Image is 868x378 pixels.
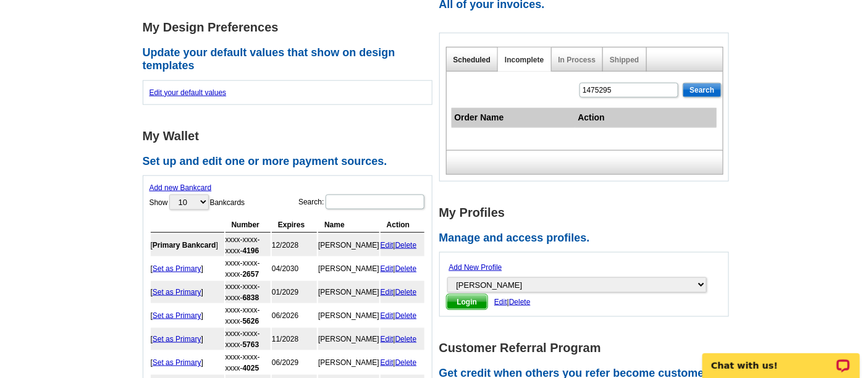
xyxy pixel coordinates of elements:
[318,304,379,327] td: [PERSON_NAME]
[143,21,439,34] h1: My Design Preferences
[318,258,379,280] td: [PERSON_NAME]
[381,351,424,374] td: |
[225,351,271,374] td: xxxx-xxxx-xxxx-
[326,195,424,209] input: Search:
[439,232,736,245] h2: Manage and access profiles.
[298,193,425,211] label: Search:
[225,328,271,350] td: xxxx-xxxx-xxxx-
[446,294,489,310] button: Login
[143,46,439,73] h2: Update your default values that show on design templates
[694,339,868,378] iframe: LiveChat chat widget
[395,264,417,273] a: Delete
[395,335,417,343] a: Delete
[153,264,201,273] a: Set as Primary
[225,258,271,280] td: xxxx-xxxx-xxxx-
[558,56,596,64] a: In Process
[318,328,379,350] td: [PERSON_NAME]
[395,241,417,250] a: Delete
[272,328,317,350] td: 11/2028
[272,217,317,233] th: Expires
[381,304,424,327] td: |
[150,88,227,97] a: Edit your default values
[505,56,544,64] a: Incomplete
[439,342,736,355] h1: Customer Referral Program
[153,288,201,296] a: Set as Primary
[169,195,209,210] select: ShowBankcards
[151,304,224,327] td: [ ]
[153,311,201,320] a: Set as Primary
[225,304,271,327] td: xxxx-xxxx-xxxx-
[381,358,394,367] a: Edit
[449,263,502,272] a: Add New Profile
[151,258,224,280] td: [ ]
[381,264,394,273] a: Edit
[447,295,488,309] span: Login
[153,241,216,250] b: Primary Bankcard
[395,311,417,320] a: Delete
[225,217,271,233] th: Number
[452,108,575,128] th: Order Name
[381,288,394,296] a: Edit
[151,351,224,374] td: [ ]
[150,183,212,192] a: Add new Bankcard
[381,335,394,343] a: Edit
[494,298,507,306] span: Edit
[272,351,317,374] td: 06/2029
[381,281,424,303] td: |
[381,311,394,320] a: Edit
[151,234,224,256] td: [ ]
[272,281,317,303] td: 01/2029
[151,281,224,303] td: [ ]
[395,358,417,367] a: Delete
[318,281,379,303] td: [PERSON_NAME]
[143,155,439,169] h2: Set up and edit one or more payment sources.
[243,293,259,302] strong: 6838
[225,234,271,256] td: xxxx-xxxx-xxxx-
[243,317,259,325] strong: 5626
[153,358,201,367] a: Set as Primary
[381,217,424,233] th: Action
[318,217,379,233] th: Name
[381,328,424,350] td: |
[381,258,424,280] td: |
[439,206,736,219] h1: My Profiles
[272,234,317,256] td: 12/2028
[381,241,394,250] a: Edit
[509,298,531,306] span: Delete
[153,335,201,343] a: Set as Primary
[381,234,424,256] td: |
[318,351,379,374] td: [PERSON_NAME]
[272,258,317,280] td: 04/2030
[395,288,417,296] a: Delete
[453,56,491,64] a: Scheduled
[243,364,259,372] strong: 4025
[575,108,717,128] th: Action
[150,193,245,211] label: Show Bankcards
[243,340,259,349] strong: 5763
[610,56,639,64] a: Shipped
[318,234,379,256] td: [PERSON_NAME]
[243,246,259,255] strong: 4196
[446,259,722,310] form: |
[225,281,271,303] td: xxxx-xxxx-xxxx-
[143,130,439,143] h1: My Wallet
[243,270,259,279] strong: 2657
[683,83,721,98] input: Search
[272,304,317,327] td: 06/2026
[151,328,224,350] td: [ ]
